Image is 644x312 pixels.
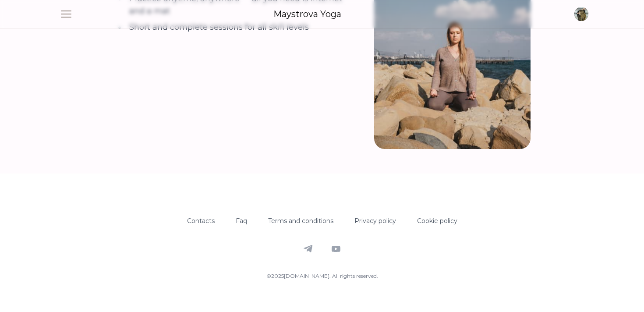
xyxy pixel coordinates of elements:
nav: Footer [56,216,588,237]
a: Cookie policy [417,217,457,225]
a: Contacts [187,217,215,225]
a: Terms and conditions [268,217,333,225]
a: Faq [236,217,247,225]
p: © 2025 [DOMAIN_NAME]. All rights reserved. [56,272,588,280]
a: Maystrova Yoga [273,8,341,20]
a: Privacy policy [354,217,396,225]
